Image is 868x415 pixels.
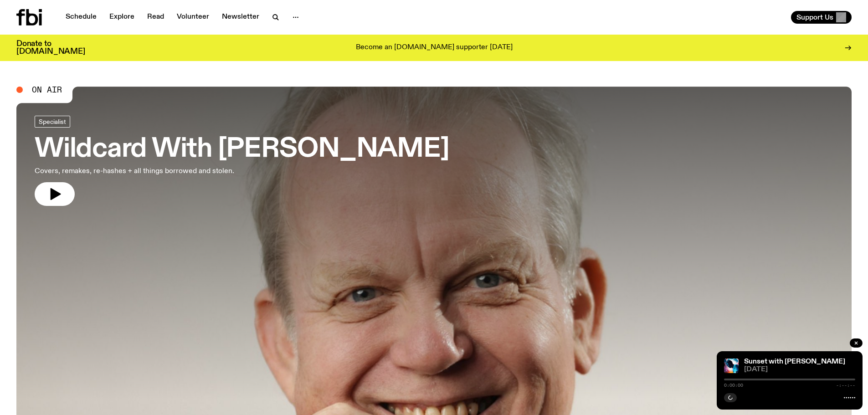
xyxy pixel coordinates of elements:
p: Become an [DOMAIN_NAME] supporter [DATE] [356,44,513,52]
span: 0:00:00 [724,383,743,388]
a: Explore [104,11,140,24]
h3: Donate to [DOMAIN_NAME] [16,40,85,56]
span: On Air [32,86,62,94]
a: Wildcard With [PERSON_NAME]Covers, remakes, re-hashes + all things borrowed and stolen. [35,116,449,206]
span: Support Us [796,13,833,21]
a: Schedule [60,11,102,24]
span: Specialist [39,118,66,125]
span: -:--:-- [836,383,855,388]
span: [DATE] [744,366,855,373]
a: Read [142,11,169,24]
a: Specialist [35,116,70,128]
button: Support Us [791,11,852,24]
h3: Wildcard With [PERSON_NAME] [35,137,449,162]
img: Simon Caldwell stands side on, looking downwards. He has headphones on. Behind him is a brightly ... [724,359,739,373]
a: Volunteer [171,11,215,24]
a: Newsletter [216,11,265,24]
p: Covers, remakes, re-hashes + all things borrowed and stolen. [35,166,268,177]
a: Sunset with [PERSON_NAME] [744,358,845,365]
